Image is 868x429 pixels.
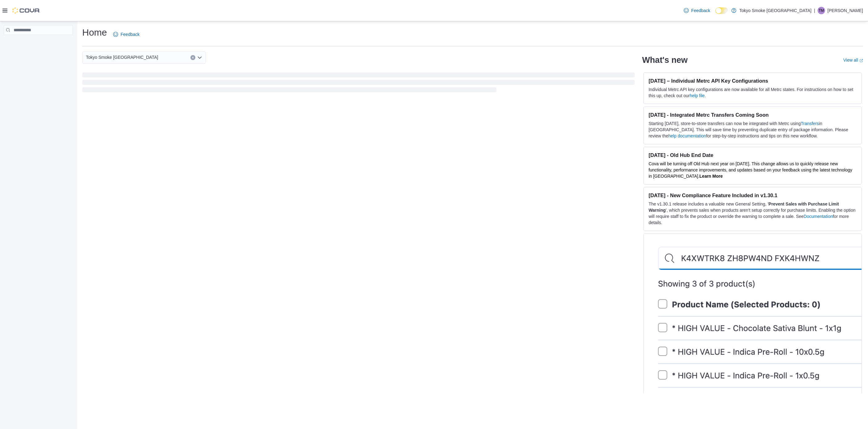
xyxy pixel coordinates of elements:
[642,55,687,65] h2: What's new
[691,7,710,14] span: Feedback
[111,28,142,41] a: Feedback
[814,7,815,14] p: |
[843,58,863,63] a: View allExternal link
[82,74,635,93] span: Loading
[681,4,713,17] a: Feedback
[804,214,833,219] a: Documentation
[819,7,824,14] span: TM
[668,133,706,138] a: help documentation
[715,7,728,14] input: Dark Mode
[700,174,723,179] a: Learn More
[86,54,158,61] span: Tokyo Smoke [GEOGRAPHIC_DATA]
[828,7,863,14] p: [PERSON_NAME]
[649,152,857,158] h3: [DATE] - Old Hub End Date
[649,201,857,226] p: The v1.30.1 release includes a valuable new General Setting, ' ', which prevents sales when produ...
[649,78,857,84] h3: [DATE] – Individual Metrc API Key Configurations
[801,121,819,126] a: Transfers
[190,55,195,60] button: Clear input
[649,120,857,139] p: Starting [DATE], store-to-store transfers can now be integrated with Metrc using in [GEOGRAPHIC_D...
[859,59,863,63] svg: External link
[649,86,857,99] p: Individual Metrc API key configurations are now available for all Metrc states. For instructions ...
[197,55,202,60] button: Open list of options
[121,31,139,37] span: Feedback
[649,112,857,118] h3: [DATE] - Integrated Metrc Transfers Coming Soon
[649,161,852,179] span: Cova will be turning off Old Hub next year on [DATE]. This change allows us to quickly release ne...
[649,192,857,198] h3: [DATE] - New Compliance Feature Included in v1.30.1
[818,7,825,14] div: Taylor Murphy
[715,14,716,14] span: Dark Mode
[690,93,704,98] a: help file
[12,7,40,14] img: Cova
[739,7,812,14] p: Tokyo Smoke [GEOGRAPHIC_DATA]
[82,26,107,39] h1: Home
[4,36,73,51] nav: Complex example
